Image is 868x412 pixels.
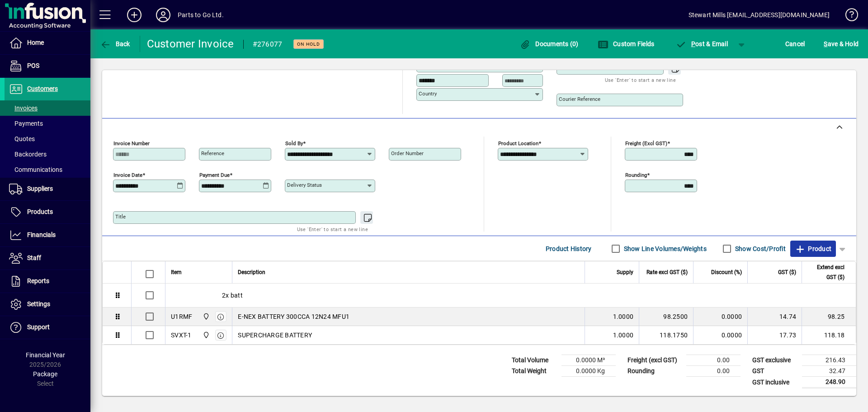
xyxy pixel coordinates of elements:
[645,312,688,321] div: 98.2500
[748,366,802,377] td: GST
[795,242,831,256] span: Product
[783,36,807,52] button: Cancel
[605,75,676,85] mat-hint: Use 'Enter' to start a new line
[113,140,150,147] mat-label: Invoice number
[5,32,90,54] a: Home
[671,36,732,52] button: Post & Email
[253,37,283,52] div: #276077
[5,147,90,162] a: Backorders
[839,2,857,31] a: Knowledge Base
[5,178,90,200] a: Suppliers
[27,62,39,69] span: POS
[5,100,90,116] a: Invoices
[807,262,844,282] span: Extend excl GST ($)
[542,241,595,257] button: Product History
[201,150,224,156] mat-label: Reference
[748,377,802,388] td: GST inclusive
[546,242,592,256] span: Product History
[5,316,90,339] a: Support
[238,312,349,321] span: E-NEX BATTERY 300CCA 12N24 MFU1
[5,131,90,147] a: Quotes
[5,270,90,293] a: Reports
[790,241,836,257] button: Product
[689,8,830,22] div: Stewart Mills [EMAIL_ADDRESS][DOMAIN_NAME]
[693,326,747,344] td: 0.0000
[625,140,667,147] mat-label: Freight (excl GST)
[693,308,747,326] td: 0.0000
[824,40,827,47] span: S
[171,312,192,321] div: U1RMF
[5,247,90,270] a: Staff
[33,370,57,378] span: Package
[178,8,224,22] div: Parts to Go Ltd.
[26,351,65,359] span: Financial Year
[747,308,802,326] td: 14.74
[561,366,616,377] td: 0.0000 Kg
[171,267,182,277] span: Item
[113,172,142,178] mat-label: Invoice date
[686,355,741,366] td: 0.00
[200,312,211,322] span: DAE - Bulk Store
[9,151,47,158] span: Backorders
[559,96,600,102] mat-label: Courier Reference
[5,293,90,316] a: Settings
[147,37,234,51] div: Customer Invoice
[617,267,633,277] span: Supply
[824,37,859,51] span: ave & Hold
[27,208,53,215] span: Products
[507,366,561,377] td: Total Weight
[27,254,41,261] span: Staff
[785,37,805,51] span: Cancel
[297,224,368,234] mat-hint: Use 'Enter' to start a new line
[149,7,178,23] button: Profile
[613,312,634,321] span: 1.0000
[623,355,686,366] td: Freight (excl GST)
[821,36,861,52] button: Save & Hold
[199,172,230,178] mat-label: Payment due
[5,116,90,131] a: Payments
[747,326,802,344] td: 17.73
[100,40,130,47] span: Back
[5,162,90,177] a: Communications
[802,366,856,377] td: 32.47
[733,244,786,253] label: Show Cost/Profit
[171,331,192,340] div: SVXT-1
[646,267,688,277] span: Rate excl GST ($)
[27,85,58,92] span: Customers
[419,90,437,97] mat-label: Country
[613,331,634,340] span: 1.0000
[507,355,561,366] td: Total Volume
[27,39,44,46] span: Home
[287,182,322,188] mat-label: Delivery status
[518,36,581,52] button: Documents (0)
[120,7,149,23] button: Add
[285,140,303,147] mat-label: Sold by
[9,135,35,142] span: Quotes
[9,120,43,127] span: Payments
[5,224,90,246] a: Financials
[27,231,56,238] span: Financials
[90,36,140,52] app-page-header-button: Back
[498,140,538,147] mat-label: Product location
[9,104,38,112] span: Invoices
[9,166,62,173] span: Communications
[27,277,49,284] span: Reports
[711,267,742,277] span: Discount (%)
[115,213,126,220] mat-label: Title
[802,326,856,344] td: 118.18
[625,172,647,178] mat-label: Rounding
[27,185,53,192] span: Suppliers
[802,377,856,388] td: 248.90
[5,55,90,77] a: POS
[238,331,312,340] span: SUPERCHARGE BATTERY
[27,323,50,331] span: Support
[391,150,424,156] mat-label: Order number
[622,244,707,253] label: Show Line Volumes/Weights
[238,267,265,277] span: Description
[200,330,211,340] span: DAE - Bulk Store
[598,40,655,47] span: Custom Fields
[27,300,50,308] span: Settings
[686,366,741,377] td: 0.00
[691,40,695,47] span: P
[98,36,132,52] button: Back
